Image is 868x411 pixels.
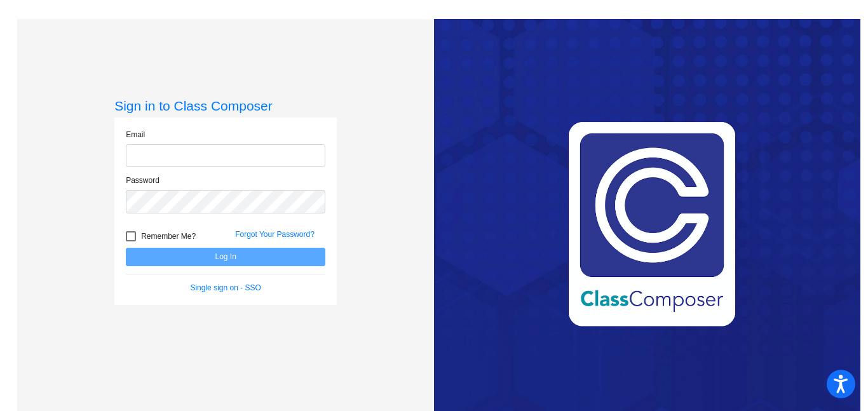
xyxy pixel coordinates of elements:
[235,230,315,239] a: Forgot Your Password?
[114,98,337,114] h3: Sign in to Class Composer
[141,229,196,244] span: Remember Me?
[190,283,261,292] a: Single sign on - SSO
[126,248,325,266] button: Log In
[126,175,159,186] label: Password
[126,129,145,140] label: Email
